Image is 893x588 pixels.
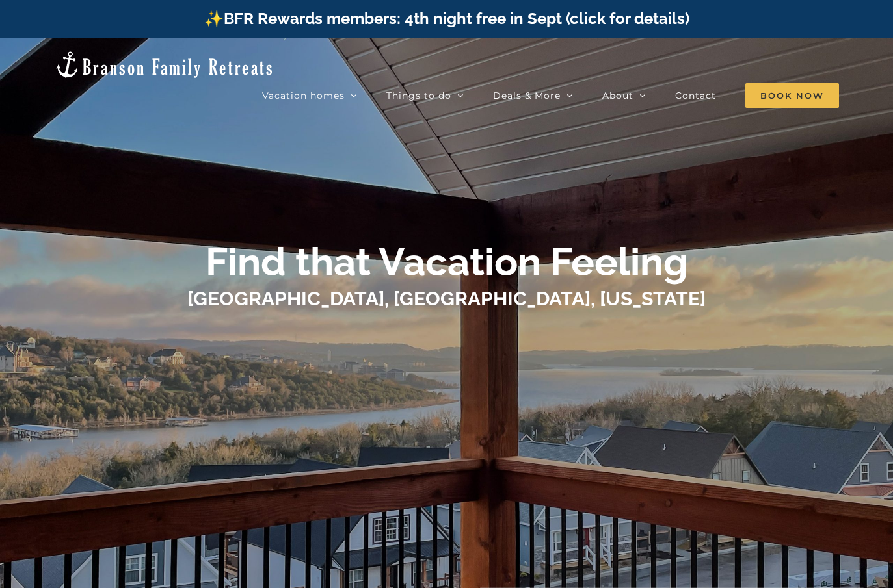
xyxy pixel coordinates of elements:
b: Find that Vacation Feeling [206,239,688,285]
span: Vacation homes [262,91,345,100]
a: Things to do [386,83,464,109]
img: Branson Family Retreats Logo [54,50,274,79]
iframe: Branson Family Retreats - Opens on Book page - Availability/Property Search Widget [349,322,544,419]
a: Contact [675,83,716,109]
span: Deals & More [493,91,561,100]
span: Things to do [386,91,451,100]
span: Contact [675,91,716,100]
a: Vacation homes [262,83,357,109]
nav: Main Menu [262,83,839,109]
h1: [GEOGRAPHIC_DATA], [GEOGRAPHIC_DATA], [US_STATE] [187,285,706,313]
span: Book Now [745,83,839,108]
a: ✨BFR Rewards members: 4th night free in Sept (click for details) [204,9,689,28]
a: Book Now [745,83,839,109]
a: About [602,83,646,109]
a: Deals & More [493,83,573,109]
span: About [602,91,633,100]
